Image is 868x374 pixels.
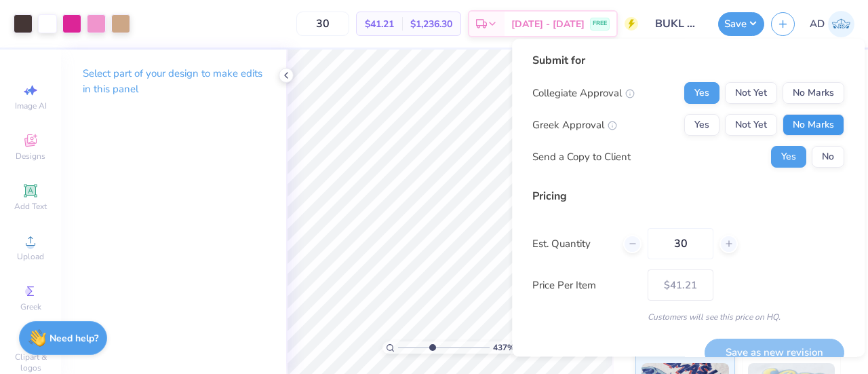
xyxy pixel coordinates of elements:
[684,82,719,104] button: Yes
[718,12,764,36] button: Save
[532,311,844,323] div: Customers will see this price on HQ.
[365,17,394,31] span: $41.21
[645,10,711,37] input: Untitled Design
[810,16,825,32] span: AD
[532,236,613,252] label: Est. Quantity
[410,17,452,31] span: $1,236.30
[593,19,607,29] span: FREE
[532,278,637,293] label: Price Per Item
[14,201,47,212] span: Add Text
[725,114,777,136] button: Not Yet
[7,352,54,373] span: Clipart & logos
[16,151,45,162] span: Designs
[15,100,47,111] span: Image AI
[296,12,349,36] input: – –
[783,82,844,104] button: No Marks
[725,82,777,104] button: Not Yet
[532,117,617,133] div: Greek Approval
[648,228,713,259] input: – –
[50,332,98,345] strong: Need help?
[532,52,844,69] div: Submit for
[812,146,844,168] button: No
[684,114,719,136] button: Yes
[532,86,635,101] div: Collegiate Approval
[83,66,264,97] p: Select part of your design to make edits in this panel
[493,341,515,354] span: 437 %
[20,301,41,312] span: Greek
[532,188,844,204] div: Pricing
[828,11,854,37] img: Ava Dee
[511,17,585,31] span: [DATE] - [DATE]
[771,146,806,168] button: Yes
[810,11,854,37] a: AD
[783,114,844,136] button: No Marks
[17,251,44,262] span: Upload
[532,149,631,165] div: Send a Copy to Client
